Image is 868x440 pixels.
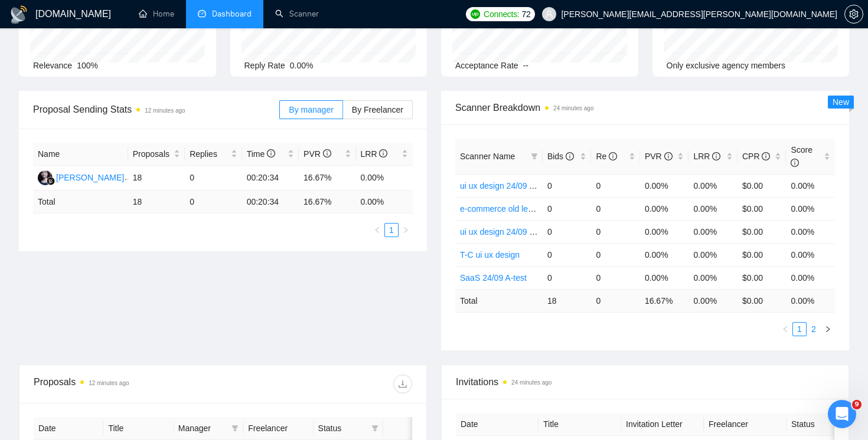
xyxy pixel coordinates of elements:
[247,149,275,159] span: Time
[399,223,413,237] li: Next Page
[738,220,787,243] td: $0.00
[591,243,640,266] td: 0
[304,149,331,159] span: PVR
[845,9,863,19] span: setting
[786,243,835,266] td: 0.00%
[33,143,128,166] th: Name
[460,181,550,191] a: ui ux design 24/09 A-test
[693,152,720,161] span: LRR
[370,223,384,237] li: Previous Page
[688,174,738,197] td: 0.00%
[128,166,185,191] td: 18
[323,149,331,157] span: info-circle
[33,61,72,70] span: Relevance
[792,322,807,336] li: 1
[688,220,738,243] td: 0.00%
[34,375,223,393] div: Proposals
[786,197,835,220] td: 0.00%
[289,105,333,114] span: By manager
[244,61,285,70] span: Reply Rate
[511,379,552,386] time: 24 minutes ago
[299,166,355,191] td: 16.67%
[786,174,835,197] td: 0.00%
[471,9,480,19] img: upwork-logo.png
[393,375,412,393] button: download
[738,174,787,197] td: $0.00
[742,152,770,161] span: CPR
[688,243,738,266] td: 0.00%
[267,149,275,157] span: info-circle
[456,413,539,436] th: Date
[9,5,28,24] img: logo
[243,417,313,440] th: Freelancer
[543,243,592,266] td: 0
[531,153,538,160] span: filter
[640,220,689,243] td: 0.00%
[242,166,299,191] td: 00:20:34
[38,172,124,182] a: RS[PERSON_NAME]
[591,289,640,312] td: 0
[762,152,770,160] span: info-circle
[543,197,592,220] td: 0
[190,147,228,160] span: Replies
[778,322,792,336] button: left
[379,149,387,157] span: info-circle
[275,9,319,19] a: searchScanner
[688,197,738,220] td: 0.00%
[356,166,413,191] td: 0.00%
[460,273,527,283] a: SaaS 24/09 A-test
[528,147,540,165] span: filter
[828,400,856,428] iframe: Intercom live chat
[738,266,787,289] td: $0.00
[852,400,862,409] span: 9
[591,266,640,289] td: 0
[791,145,812,168] span: Score
[664,152,673,160] span: info-circle
[185,191,242,214] td: 0
[242,191,299,214] td: 00:20:34
[821,322,835,336] li: Next Page
[833,97,849,107] span: New
[133,147,171,160] span: Proposals
[712,152,720,160] span: info-circle
[543,266,592,289] td: 0
[229,419,241,437] span: filter
[778,322,792,336] li: Previous Page
[791,159,799,167] span: info-circle
[56,171,124,184] div: [PERSON_NAME]
[640,243,689,266] td: 0.00%
[738,243,787,266] td: $0.00
[539,413,621,436] th: Title
[460,204,563,214] a: e-commerce old letter 29/09
[543,220,592,243] td: 0
[460,250,520,260] a: T-C ui ux design
[139,9,174,19] a: homeHome
[460,227,551,237] a: ui ux design 24/09 B-test
[356,191,413,214] td: 0.00 %
[807,322,821,336] li: 2
[553,105,593,111] time: 24 minutes ago
[786,289,835,312] td: 0.00 %
[738,197,787,220] td: $0.00
[128,191,185,214] td: 18
[704,413,787,436] th: Freelancer
[738,289,787,312] td: $ 0.00
[103,417,173,440] th: Title
[609,152,617,160] span: info-circle
[318,422,367,435] span: Status
[455,289,543,312] td: Total
[371,425,378,432] span: filter
[33,102,279,117] span: Proposal Sending Stats
[402,226,409,234] span: right
[688,266,738,289] td: 0.00%
[456,375,834,389] span: Invitations
[821,322,835,336] button: right
[145,107,185,114] time: 12 minutes ago
[38,170,53,185] img: RS
[545,10,553,18] span: user
[591,174,640,197] td: 0
[178,422,227,435] span: Manager
[484,8,519,21] span: Connects:
[34,417,103,440] th: Date
[596,152,617,161] span: Re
